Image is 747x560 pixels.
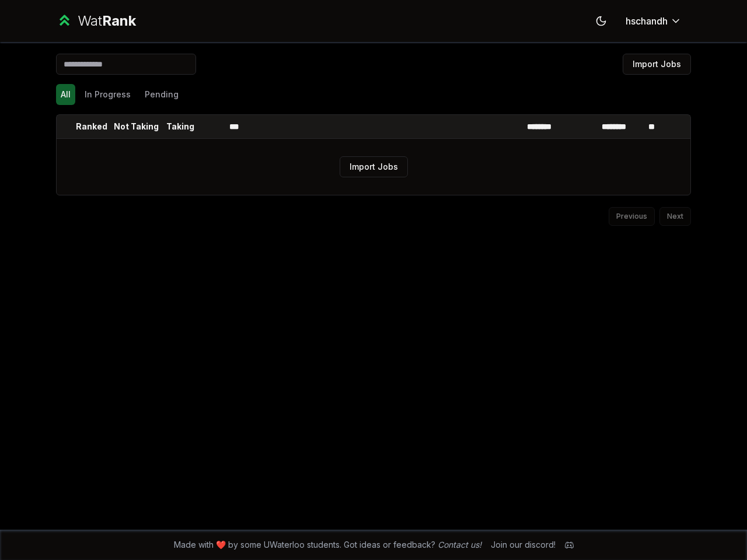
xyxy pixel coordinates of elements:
button: Import Jobs [623,54,691,75]
button: Import Jobs [340,156,408,177]
p: Ranked [76,121,107,132]
button: All [56,84,75,105]
div: Join our discord! [491,539,556,551]
span: Rank [102,12,136,29]
button: hschandh [616,10,691,32]
button: Pending [140,84,183,105]
a: WatRank [56,12,136,30]
a: Contact us! [438,540,481,549]
span: hschandh [626,14,668,28]
p: Taking [166,121,194,132]
div: Wat [78,12,136,30]
span: Made with ❤️ by some UWaterloo students. Got ideas or feedback? [174,539,481,551]
p: Not Taking [114,121,159,132]
button: In Progress [80,84,135,105]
